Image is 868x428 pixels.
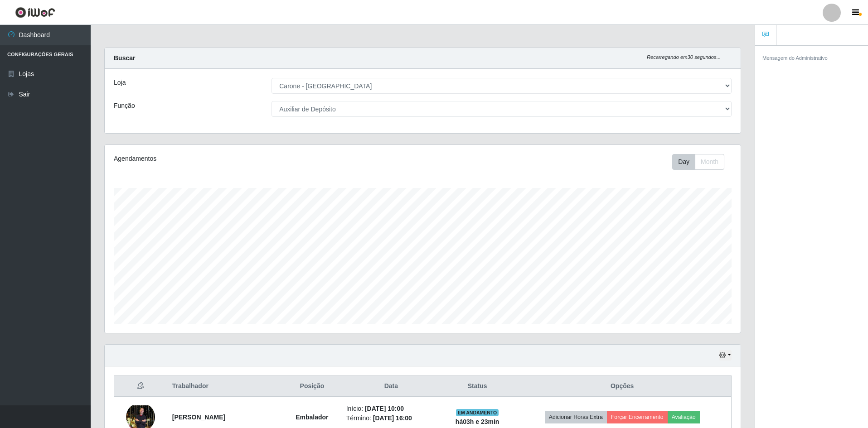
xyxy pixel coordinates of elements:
th: Opções [513,376,731,397]
th: Data [341,376,441,397]
span: EM ANDAMENTO [456,409,499,416]
strong: há 03 h e 23 min [456,418,499,425]
button: Month [695,154,724,170]
th: Status [441,376,513,397]
div: First group [672,154,724,170]
strong: Buscar [114,54,135,62]
th: Posição [283,376,341,397]
label: Função [114,101,135,111]
button: Adicionar Horas Extra [545,411,607,423]
strong: Embalador [296,414,328,421]
th: Trabalhador [167,376,283,397]
button: Forçar Encerramento [607,411,668,423]
li: Término: [346,414,436,423]
div: Toolbar with button groups [672,154,732,170]
li: Início: [346,404,436,414]
strong: [PERSON_NAME] [172,414,225,421]
time: [DATE] 16:00 [373,414,412,422]
button: Avaliação [668,411,700,423]
small: Mensagem do Administrativo [762,55,828,61]
label: Loja [114,78,126,87]
div: Agendamentos [114,154,363,164]
time: [DATE] 10:00 [365,405,404,412]
button: Day [672,154,695,170]
i: Recarregando em 30 segundos... [647,54,721,60]
img: CoreUI Logo [15,7,55,18]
